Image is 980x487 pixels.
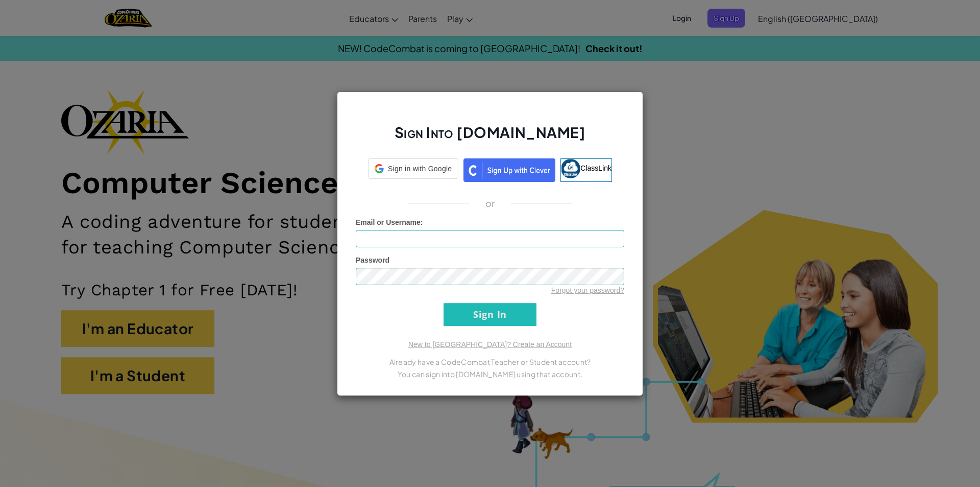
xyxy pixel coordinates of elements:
img: classlink-logo-small.png [561,159,580,178]
span: Sign in with Google [388,164,452,174]
p: You can sign into [DOMAIN_NAME] using that account. [356,368,624,380]
label: : [356,217,423,227]
input: Sign In [444,303,536,326]
span: ClassLink [580,164,611,172]
img: clever_sso_button@2x.png [463,158,555,182]
span: Email or Username [356,218,421,226]
h2: Sign Into [DOMAIN_NAME] [356,123,624,152]
div: Sign in with Google [368,158,458,179]
p: Already have a CodeCombat Teacher or Student account? [356,356,624,368]
a: Forgot your password? [551,286,624,294]
a: Sign in with Google [368,158,458,182]
p: or [485,197,495,210]
span: Password [356,256,389,264]
a: New to [GEOGRAPHIC_DATA]? Create an Account [408,340,572,349]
